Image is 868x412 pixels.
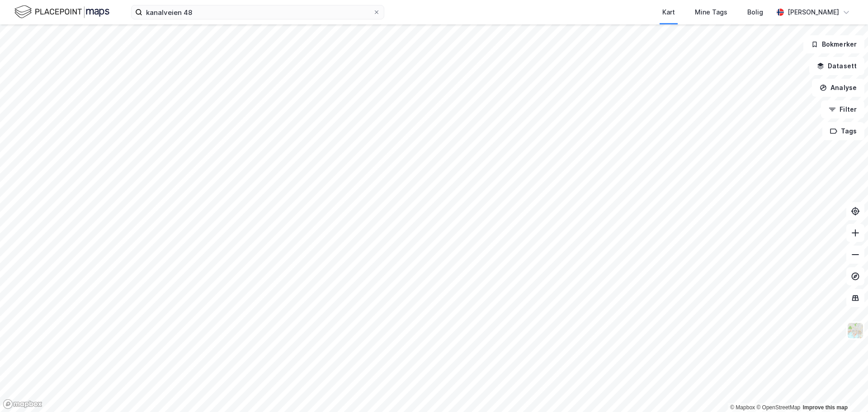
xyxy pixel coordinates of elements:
[821,100,864,118] button: Filter
[823,369,868,412] div: Kontrollprogram for chat
[14,4,109,20] img: logo.f888ab2527a4732fd821a326f86c7f29.svg
[695,7,727,18] div: Mine Tags
[662,7,675,18] div: Kart
[803,404,848,411] a: Improve this map
[809,57,864,75] button: Datasett
[812,79,864,97] button: Analyse
[142,5,373,19] input: Søk på adresse, matrikkel, gårdeiere, leietakere eller personer
[822,122,864,140] button: Tags
[730,404,755,411] a: Mapbox
[3,399,42,409] a: Mapbox homepage
[847,322,864,339] img: Z
[803,35,864,53] button: Bokmerker
[747,7,763,18] div: Bolig
[823,369,868,412] iframe: Chat Widget
[788,7,839,18] div: [PERSON_NAME]
[756,404,800,411] a: OpenStreetMap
